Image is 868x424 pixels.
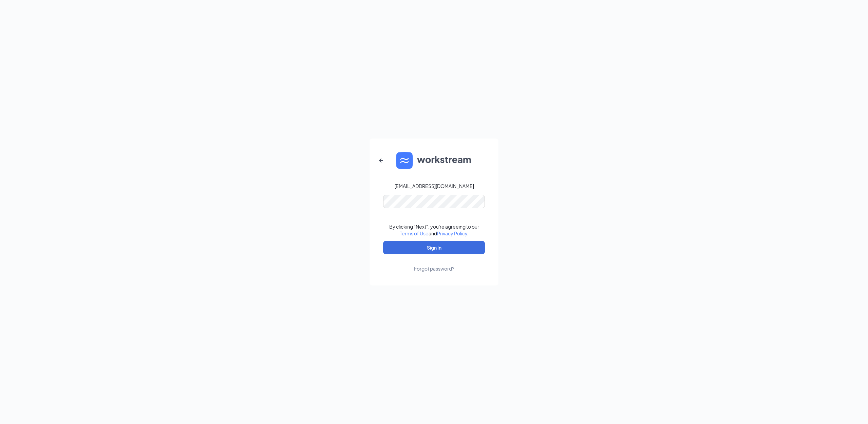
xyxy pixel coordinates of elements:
[394,183,474,189] div: [EMAIL_ADDRESS][DOMAIN_NAME]
[389,223,479,237] div: By clicking "Next", you're agreeing to our and .
[414,254,454,272] a: Forgot password?
[377,156,385,165] svg: ArrowLeftNew
[400,230,429,236] a: Terms of Use
[414,265,454,272] div: Forgot password?
[373,152,389,169] button: ArrowLeftNew
[383,241,485,254] button: Sign In
[396,152,472,169] img: WS logo and Workstream text
[437,230,467,236] a: Privacy Policy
